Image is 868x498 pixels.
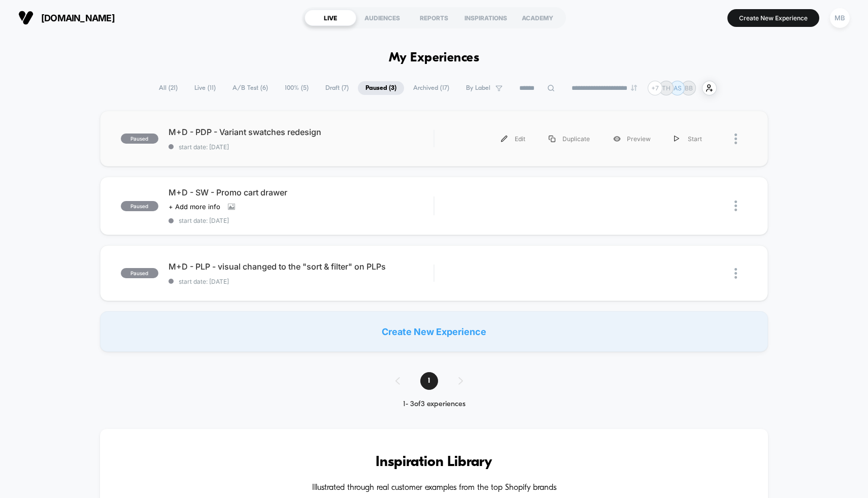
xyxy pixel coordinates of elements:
div: Start [662,127,714,150]
span: 1 [420,372,438,390]
img: close [735,268,737,279]
span: Live ( 11 ) [187,81,223,95]
div: + 7 [648,81,662,95]
span: M+D - PDP - Variant swatches redesign [169,127,434,137]
div: INSPIRATIONS [460,10,512,26]
span: start date: [DATE] [169,143,434,151]
div: REPORTS [408,10,460,26]
img: end [631,85,637,91]
span: A/B Test ( 6 ) [225,81,276,95]
div: MB [830,8,850,28]
h3: Inspiration Library [130,454,738,471]
span: M+D - PLP - visual changed to the "sort & filter" on PLPs [169,261,434,272]
span: start date: [DATE] [169,278,434,285]
img: Visually logo [18,10,34,25]
div: Create New Experience [100,311,769,352]
span: paused [121,201,158,211]
button: [DOMAIN_NAME] [15,10,118,26]
span: + Add more info [169,203,220,211]
h4: Illustrated through real customer examples from the top Shopify brands [130,483,738,493]
span: 100% ( 5 ) [277,81,316,95]
p: TH [662,84,671,92]
span: Paused ( 3 ) [358,81,404,95]
span: Archived ( 17 ) [406,81,457,95]
div: Preview [602,127,662,150]
div: ACADEMY [512,10,563,26]
span: M+D - SW - Promo cart drawer [169,187,434,197]
div: 1 - 3 of 3 experiences [385,400,483,409]
img: menu [549,136,555,142]
span: Draft ( 7 ) [318,81,356,95]
img: menu [501,136,508,142]
span: By Label [466,84,490,92]
span: All ( 21 ) [151,81,185,95]
span: [DOMAIN_NAME] [41,13,115,23]
img: close [735,201,737,211]
p: AS [674,84,682,92]
h1: My Experiences [389,51,480,65]
div: LIVE [305,10,356,26]
span: paused [121,268,158,278]
button: Create New Experience [727,9,819,27]
div: Duplicate [537,127,602,150]
span: paused [121,134,158,144]
img: menu [674,136,679,142]
img: close [735,134,737,144]
button: MB [827,8,853,28]
p: BB [685,84,693,92]
div: Edit [489,127,537,150]
span: start date: [DATE] [169,217,434,224]
div: AUDIENCES [356,10,408,26]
